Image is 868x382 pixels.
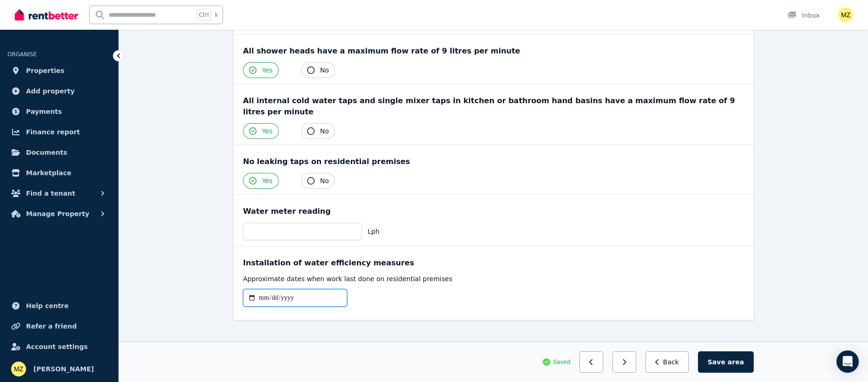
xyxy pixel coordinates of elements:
[7,61,111,80] a: Properties
[243,95,744,118] div: All internal cold water taps and single mixer taps in kitchen or bathroom hand basins have a maxi...
[26,106,62,117] span: Payments
[368,227,380,236] span: Lph
[787,11,820,20] div: Inbox
[301,62,335,78] button: No
[26,300,69,311] span: Help centre
[243,123,279,139] button: Yes
[838,7,853,22] img: Micky zhu
[553,358,570,366] span: Saved
[320,176,329,185] span: No
[26,321,77,332] span: Refer a friend
[320,66,329,75] span: No
[7,317,111,336] a: Refer a friend
[698,351,754,373] button: Save area
[215,11,218,19] span: k
[301,123,335,139] button: No
[301,173,335,189] button: No
[26,65,65,76] span: Properties
[243,274,744,283] p: Approximate dates when work last done on residential premises
[7,337,111,356] a: Account settings
[7,123,111,141] a: Finance report
[243,46,744,57] div: All shower heads have a maximum flow rate of 9 litres per minute
[262,66,273,75] span: Yes
[243,173,279,189] button: Yes
[7,82,111,100] a: Add property
[11,362,26,376] img: Micky zhu
[836,350,859,373] div: Open Intercom Messenger
[26,188,75,199] span: Find a tenant
[7,204,111,223] button: Manage Property
[243,206,744,217] div: Water meter reading
[243,62,279,78] button: Yes
[26,86,75,97] span: Add property
[320,126,329,136] span: No
[26,341,88,352] span: Account settings
[7,296,111,315] a: Help centre
[197,9,211,21] span: Ctrl
[26,147,67,158] span: Documents
[243,156,744,167] div: No leaking taps on residential premises
[645,351,689,373] button: Back
[7,102,111,121] a: Payments
[7,164,111,182] a: Marketplace
[33,363,94,375] span: [PERSON_NAME]
[728,357,744,367] span: area
[26,208,89,219] span: Manage Property
[26,167,71,178] span: Marketplace
[262,126,273,136] span: Yes
[26,126,80,138] span: Finance report
[15,8,78,22] img: RentBetter
[243,257,744,269] div: Installation of water efficiency measures
[7,143,111,162] a: Documents
[7,184,111,203] button: Find a tenant
[262,176,273,185] span: Yes
[7,51,37,58] span: ORGANISE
